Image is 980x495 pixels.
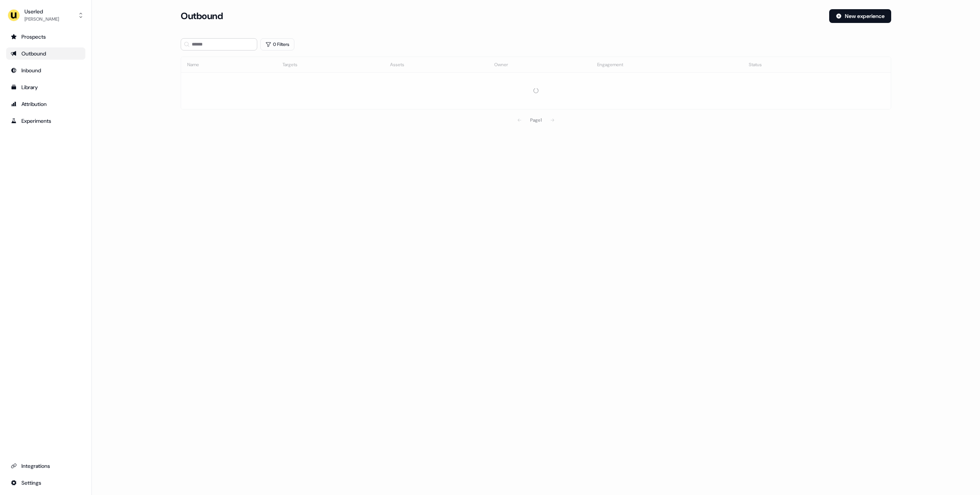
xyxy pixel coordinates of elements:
div: Experiments [11,117,81,125]
div: Prospects [11,33,81,41]
div: Outbound [11,50,81,57]
a: Go to prospects [6,31,85,43]
div: Integrations [11,462,81,470]
div: Attribution [11,100,81,108]
div: Settings [11,479,81,487]
button: 0 Filters [260,38,294,50]
button: Userled[PERSON_NAME] [6,6,85,24]
div: Userled [24,8,59,15]
a: Go to Inbound [6,64,85,77]
div: Inbound [11,67,81,74]
div: Library [11,83,81,91]
a: Go to integrations [6,477,85,489]
a: Go to outbound experience [6,47,85,60]
a: Go to attribution [6,98,85,110]
a: Go to experiments [6,115,85,127]
button: New experience [829,9,891,23]
a: Go to integrations [6,460,85,472]
h3: Outbound [181,10,223,22]
div: [PERSON_NAME] [24,15,59,23]
a: Go to templates [6,81,85,93]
